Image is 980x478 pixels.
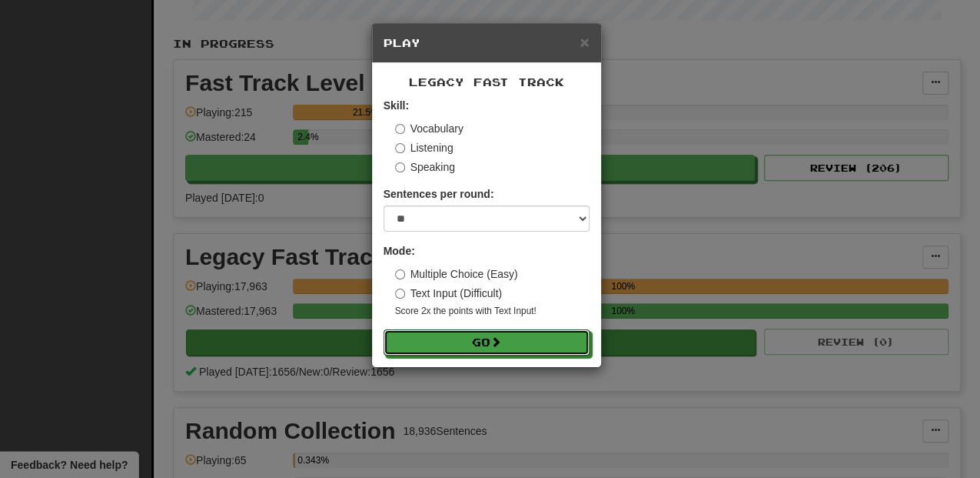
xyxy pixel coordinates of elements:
button: Close [580,34,589,50]
label: Text Input (Difficult) [395,286,503,301]
span: Legacy Fast Track [409,75,564,89]
label: Listening [395,140,453,155]
button: Go [384,329,590,356]
strong: Mode: [384,245,415,257]
input: Vocabulary [395,124,405,134]
span: × [580,33,589,51]
h5: Play [384,35,590,51]
input: Speaking [395,162,405,172]
label: Sentences per round: [384,186,494,202]
input: Multiple Choice (Easy) [395,269,405,279]
input: Text Input (Difficult) [395,289,405,299]
small: Score 2x the points with Text Input ! [395,305,590,318]
label: Speaking [395,159,455,175]
label: Multiple Choice (Easy) [395,266,518,282]
label: Vocabulary [395,121,463,136]
input: Listening [395,143,405,153]
strong: Skill: [384,99,409,112]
